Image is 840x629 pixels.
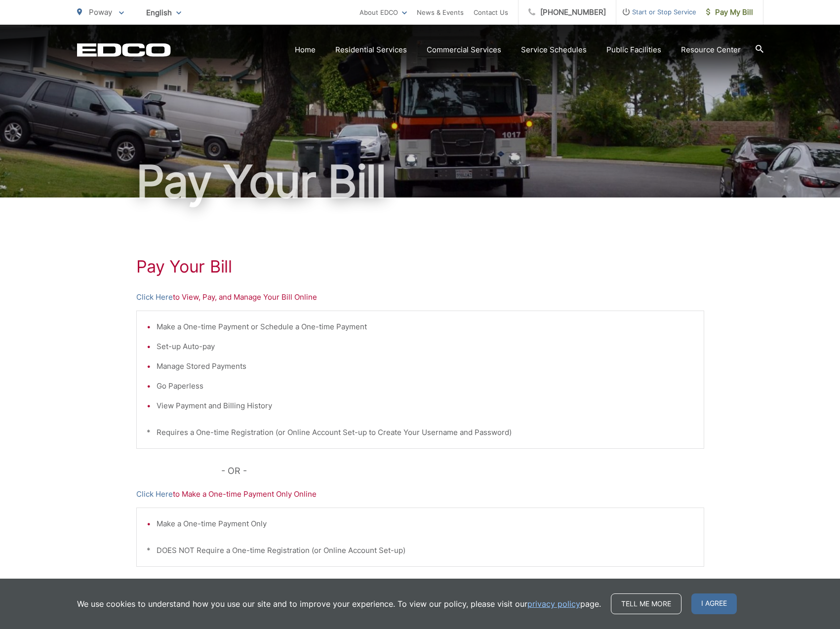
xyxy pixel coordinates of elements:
[691,593,737,614] span: I agree
[606,44,661,56] a: Public Facilities
[139,4,189,21] span: English
[136,488,704,500] p: to Make a One-time Payment Only Online
[136,257,704,276] h1: Pay Your Bill
[611,593,681,614] a: Tell me more
[157,380,694,392] li: Go Paperless
[136,488,173,500] a: Click Here
[427,44,501,56] a: Commercial Services
[295,44,316,56] a: Home
[681,44,741,56] a: Resource Center
[474,6,508,18] a: Contact Us
[706,6,753,18] span: Pay My Bill
[147,545,694,556] p: * DOES NOT Require a One-time Registration (or Online Account Set-up)
[77,598,601,610] p: We use cookies to understand how you use our site and to improve your experience. To view our pol...
[157,341,694,353] li: Set-up Auto-pay
[521,44,587,56] a: Service Schedules
[136,291,173,303] a: Click Here
[157,360,694,372] li: Manage Stored Payments
[527,598,580,610] a: privacy policy
[136,291,704,303] p: to View, Pay, and Manage Your Bill Online
[77,157,763,206] h1: Pay Your Bill
[157,400,694,412] li: View Payment and Billing History
[77,43,171,57] a: EDCD logo. Return to the homepage.
[157,518,694,530] li: Make a One-time Payment Only
[335,44,407,56] a: Residential Services
[360,6,407,18] a: About EDCO
[157,321,694,333] li: Make a One-time Payment or Schedule a One-time Payment
[89,7,112,17] span: Poway
[417,6,464,18] a: News & Events
[147,427,694,438] p: * Requires a One-time Registration (or Online Account Set-up to Create Your Username and Password)
[221,464,704,478] p: - OR -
